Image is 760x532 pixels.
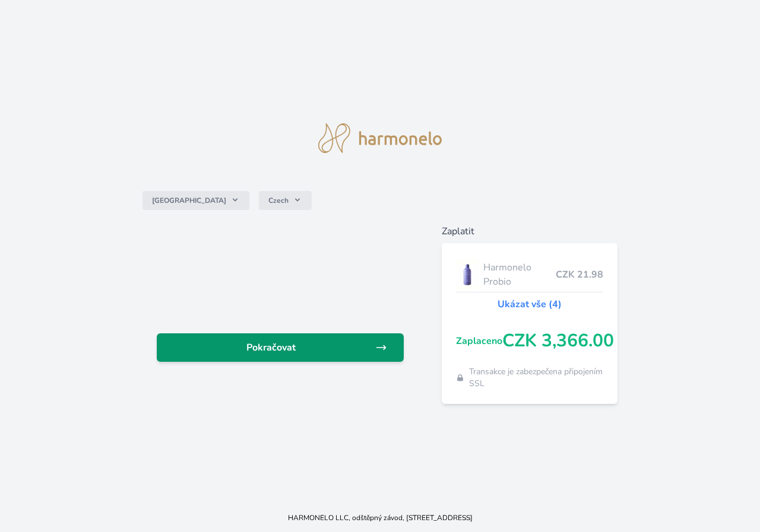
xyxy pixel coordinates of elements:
[318,123,442,153] img: logo.svg
[469,366,603,390] span: Transakce je zabezpečena připojením SSL
[442,224,617,238] h6: Zaplatit
[502,330,614,352] span: CZK 3,366.00
[483,260,556,289] span: Harmonelo Probio
[166,340,375,355] span: Pokračovat
[157,333,404,362] a: Pokračovat
[556,267,603,282] span: CZK 21.98
[142,191,249,210] button: [GEOGRAPHIC_DATA]
[456,334,502,348] span: Zaplaceno
[456,260,479,289] img: CLEAN_PROBIO_se_stinem_x-lo.jpg
[259,191,312,210] button: Czech
[268,196,289,205] span: Czech
[152,196,226,205] span: [GEOGRAPHIC_DATA]
[498,297,562,311] a: Ukázat vše (4)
